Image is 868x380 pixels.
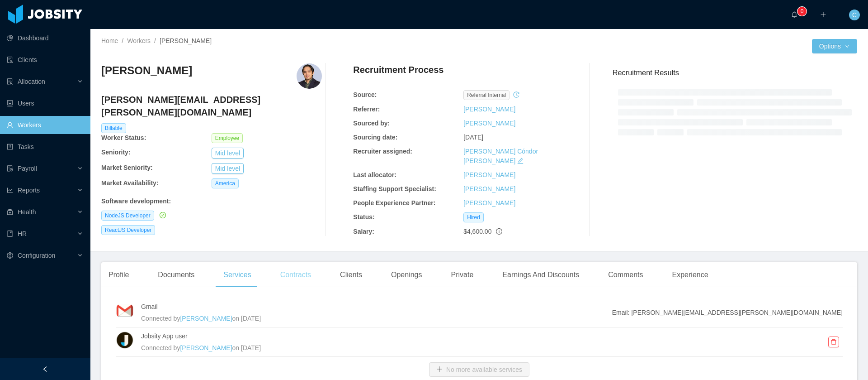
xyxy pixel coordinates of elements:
[151,262,202,288] div: Documents
[7,138,83,156] a: icon: profileTasks
[517,158,524,164] i: icon: edit
[333,262,369,288] div: Clients
[463,171,515,178] a: [PERSON_NAME]
[812,39,857,53] button: Optionsicon: down
[212,178,239,188] span: America
[273,262,318,288] div: Contracts
[212,163,244,174] button: Mid level
[160,37,212,44] span: [PERSON_NAME]
[353,91,377,98] b: Source:
[297,63,322,89] img: c241a75b-50cd-435f-8b52-e0958b196d24_68d46c298ce05-400w.png
[7,165,13,172] i: icon: file-protect
[463,90,509,100] span: Referral internal
[444,262,481,288] div: Private
[463,120,515,127] a: [PERSON_NAME]
[353,63,443,76] h4: Recruitment Process
[353,134,397,141] b: Sourcing date:
[513,91,519,98] i: icon: history
[353,148,412,155] b: Recruiter assigned:
[232,344,261,351] span: on [DATE]
[7,231,13,237] i: icon: book
[101,63,192,78] h3: [PERSON_NAME]
[160,212,166,218] i: icon: check-circle
[463,212,484,222] span: Hired
[141,344,180,351] span: Connected by
[353,185,436,192] b: Staffing Support Specialist:
[496,228,502,235] span: info-circle
[353,171,396,178] b: Last allocator:
[7,187,13,193] i: icon: line-chart
[141,302,612,312] h4: Gmail
[101,149,131,156] b: Seniority:
[232,315,261,322] span: on [DATE]
[353,120,390,127] b: Sourced by:
[791,11,797,18] i: icon: bell
[127,37,151,44] a: Workers
[101,225,155,235] span: ReactJS Developer
[101,164,153,171] b: Market Seniority:
[101,197,171,205] b: Software development :
[212,148,244,159] button: Mid level
[612,308,843,317] span: Email: [PERSON_NAME][EMAIL_ADDRESS][PERSON_NAME][DOMAIN_NAME]
[463,106,515,113] a: [PERSON_NAME]
[7,51,83,69] a: icon: auditClients
[7,94,83,112] a: icon: robotUsers
[154,37,156,44] span: /
[797,7,807,16] sup: 0
[495,262,586,288] div: Earnings And Discounts
[463,199,515,207] a: [PERSON_NAME]
[216,262,258,288] div: Services
[18,230,27,237] span: HR
[353,228,374,235] b: Salary:
[116,331,134,349] img: xuEYf3yjHv8fpvZcyFcbvD4AAAAASUVORK5CYII=
[158,212,166,219] a: icon: check-circle
[101,123,126,133] span: Billable
[601,262,650,288] div: Comments
[18,208,36,216] span: Health
[7,78,13,85] i: icon: solution
[101,93,322,119] h4: [PERSON_NAME][EMAIL_ADDRESS][PERSON_NAME][DOMAIN_NAME]
[116,302,134,320] img: kuLOZPwjcRA5AEBSsMqJNr0YAABA0AAACBoAABA0AACCBgAABA0AgKABAABBAwAAggYAQNAAAICgAQAQNAAAIGgAAEDQAAAIG...
[18,252,55,259] span: Configuration
[180,344,232,351] a: [PERSON_NAME]
[101,37,118,44] a: Home
[613,67,857,78] h3: Recruitment Results
[122,37,123,44] span: /
[101,211,154,221] span: NodeJS Developer
[180,315,232,322] a: [PERSON_NAME]
[141,331,807,341] h4: Jobsity App user
[429,362,529,377] button: icon: plusNo more available services
[463,185,515,192] a: [PERSON_NAME]
[101,134,146,141] b: Worker Status:
[828,337,839,347] button: icon: delete
[463,148,538,164] a: [PERSON_NAME] Cóndor [PERSON_NAME]
[18,165,37,172] span: Payroll
[384,262,429,288] div: Openings
[463,134,483,141] span: [DATE]
[353,199,435,207] b: People Experience Partner:
[353,213,374,221] b: Status:
[212,133,243,143] span: Employee
[7,116,83,134] a: icon: userWorkers
[665,262,716,288] div: Experience
[852,10,857,20] span: C
[101,262,136,288] div: Profile
[463,228,491,235] span: $4,600.00
[18,187,40,194] span: Reports
[7,209,13,215] i: icon: medicine-box
[101,179,159,187] b: Market Availability:
[7,29,83,47] a: icon: pie-chartDashboard
[141,315,180,322] span: Connected by
[820,11,826,18] i: icon: plus
[353,106,380,113] b: Referrer:
[7,252,13,259] i: icon: setting
[18,78,45,85] span: Allocation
